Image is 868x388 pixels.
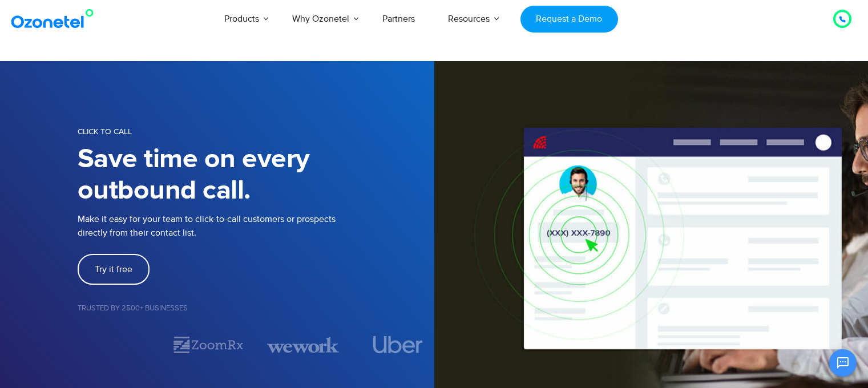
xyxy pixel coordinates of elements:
[78,144,434,207] h1: Save time on every outbound call.
[829,349,857,377] button: Open chat
[78,305,434,312] h5: Trusted by 2500+ Businesses
[267,335,339,355] div: 3 / 7
[172,335,244,355] img: zoomrx
[78,212,434,240] p: Make it easy for your team to click-to-call customers or prospects directly from their contact list.
[78,335,434,355] div: Image Carousel
[520,6,618,33] a: Request a Demo
[267,335,339,355] img: wework
[78,338,150,351] div: 1 / 7
[362,336,434,353] div: 4 / 7
[172,335,244,355] div: 2 / 7
[78,127,132,136] span: CLICK TO CALL
[373,336,423,353] img: uber
[78,254,150,285] a: Try it free
[95,265,132,274] span: Try it free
